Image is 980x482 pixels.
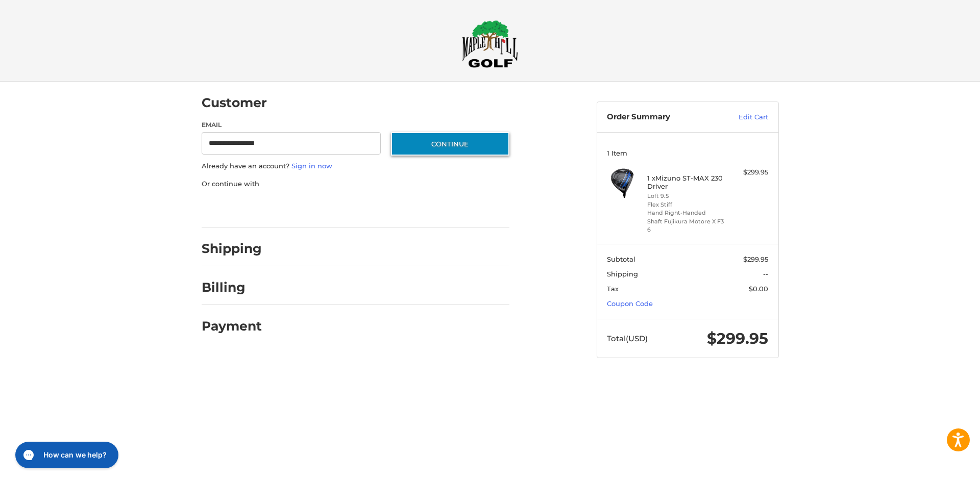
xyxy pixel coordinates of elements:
iframe: PayPal-paylater [285,199,361,217]
h2: Shipping [202,241,262,257]
span: Shipping [607,270,638,278]
h2: Billing [202,280,261,295]
iframe: Gorgias live chat messenger [10,438,121,472]
h4: 1 x Mizuno ST-MAX 230 Driver [647,174,725,191]
li: Hand Right-Handed [647,209,725,217]
p: Already have an account? [202,161,509,171]
h3: Order Summary [607,112,717,122]
li: Shaft Fujikura Motore X F3 6 [647,217,725,234]
img: Maple Hill Golf [462,20,518,68]
span: Tax [607,285,619,293]
iframe: PayPal-venmo [371,199,448,217]
span: $0.00 [749,285,768,293]
li: Loft 9.5 [647,192,725,200]
li: Flex Stiff [647,200,725,209]
a: Edit Cart [717,112,768,122]
a: Sign in now [291,162,332,170]
a: Coupon Code [607,299,653,308]
div: $299.95 [728,167,768,177]
h2: Payment [202,318,262,334]
span: $299.95 [743,255,768,263]
button: Continue [391,132,509,156]
span: $299.95 [707,329,768,348]
p: Or continue with [202,179,509,189]
span: Subtotal [607,255,635,263]
span: Total (USD) [607,334,648,343]
label: Email [202,120,381,130]
span: -- [763,270,768,278]
h2: Customer [202,95,267,111]
iframe: PayPal-paypal [198,199,275,217]
h3: 1 Item [607,149,768,157]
